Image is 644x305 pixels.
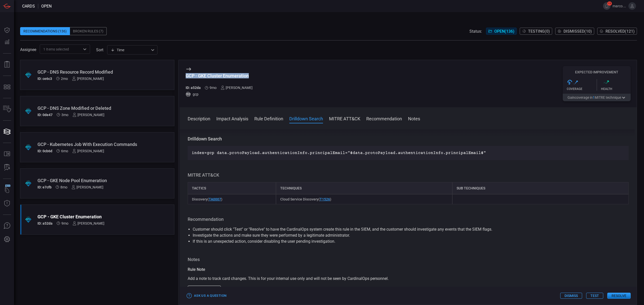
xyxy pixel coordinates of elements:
button: Detections [1,36,13,48]
button: Testing(0) [520,28,552,35]
span: Testing ( 0 ) [528,29,550,34]
p: index=gcp data.protoPayload.authenticationInfo.principalEmail="$data.protoPayload.authenticationI... [192,150,625,156]
button: Wingman [1,184,13,196]
button: Open [81,46,88,53]
span: Jun 09, 2025 5:41 AM [61,113,68,117]
button: Ask Us a Question [186,292,228,300]
li: If this is an unexpected action, consider disabling the user pending investigation. [193,238,624,244]
button: Rule Definition [254,115,283,121]
span: 1 Items selected [43,47,69,52]
h5: ID: e7cfb [37,185,52,189]
div: GCP - Kubernetes Job With Execution Commands [37,142,138,147]
button: Description [188,115,210,121]
div: Time [111,47,149,53]
li: Investigate the actions and make sure they were performed by a legitimate administrator. [193,232,624,238]
button: Add note [188,286,221,293]
h5: ID: 0de47 [37,113,53,117]
div: gcp [186,92,257,97]
div: [PERSON_NAME] [72,113,104,117]
button: Gaincoverage in1MITRE technique [563,94,631,101]
button: MITRE - Detection Posture [1,81,13,93]
button: Ask Us A Question [1,220,13,232]
span: open [41,4,52,9]
div: GCP - GKE Cluster Enumeration [37,214,138,219]
h3: Drilldown Search [188,136,629,142]
h5: ID: 0cb6d [37,149,52,153]
button: Preferences [1,233,13,245]
div: [PERSON_NAME] [72,149,104,153]
span: Cloud Service Discovery ( ) [280,197,331,201]
span: marco.[PERSON_NAME] [613,4,626,8]
span: Dismissed ( 10 ) [563,29,592,34]
button: Rule Catalog [1,148,13,160]
span: Status: [469,29,482,34]
span: 1 [593,95,595,99]
button: Threat Intelligence [1,197,13,210]
div: [PERSON_NAME] [72,221,104,225]
button: MITRE ATT&CK [329,115,360,121]
span: Cards [22,4,35,9]
span: Jun 25, 2025 6:18 AM [61,77,68,81]
a: TA0007 [209,197,221,201]
button: Cards [1,126,13,138]
div: GCP - DNS Zone Modified or Deleted [37,106,138,111]
h3: Recommendation [188,216,629,222]
button: Reports [1,59,13,71]
button: Notes [408,115,420,121]
span: Dec 11, 2024 6:22 AM [61,221,68,225]
div: Techniques [276,182,452,194]
h3: MITRE ATT&CK [188,172,629,178]
span: Open ( 136 ) [494,29,514,34]
div: Rule Note [188,267,629,273]
button: Resolve [607,293,631,299]
button: Dismiss [560,293,582,299]
button: Inventory [1,103,13,115]
h5: ID: ce6c3 [37,77,52,81]
span: Mar 11, 2025 5:37 AM [61,149,68,153]
div: Sub Techniques [452,182,629,194]
span: Dec 11, 2024 6:22 AM [210,86,217,90]
span: Discovery ( ) [192,197,222,201]
button: Dismissed(10) [555,28,594,35]
button: Test [586,293,603,299]
span: 15 [607,2,612,6]
div: GCP - GKE Node Pool Enumeration [37,178,138,183]
button: Dashboard [1,24,13,36]
div: Tactics [188,182,276,194]
div: GCP - GKE Cluster Enumeration [186,73,257,78]
h5: ID: a52da [186,86,201,90]
div: Add a note to track card changes. This is for your internal use only and will not be seen by Card... [188,276,629,282]
div: Health [601,87,631,91]
button: Open(136) [486,28,517,35]
div: Recommendations (136) [20,27,70,35]
a: T1526 [320,197,330,201]
div: [PERSON_NAME] [72,77,104,81]
div: Coverage [567,87,597,91]
label: sort [96,47,103,52]
h3: Notes [188,257,629,263]
div: Broken Rules (7) [70,27,107,35]
h5: Expected Improvement [563,70,631,74]
h5: ID: a52da [37,221,53,225]
button: Impact Analysis [216,115,248,121]
button: 15 [603,2,611,10]
button: Drilldown Search [289,115,323,121]
button: Recommendation [366,115,402,121]
div: [PERSON_NAME] [71,185,103,189]
span: Dec 25, 2024 6:03 AM [60,185,67,189]
span: Resolved ( 121 ) [606,29,635,34]
button: ALERT ANALYSIS [1,162,13,174]
div: GCP - DNS Resource Record Modified [37,69,138,75]
div: [PERSON_NAME] [221,86,253,90]
button: Resolved(121) [597,28,637,35]
li: Customer should click "Test" or "Resolve" to have the CardinalOps system create this rule in the ... [193,226,624,232]
span: Assignee [20,47,36,52]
